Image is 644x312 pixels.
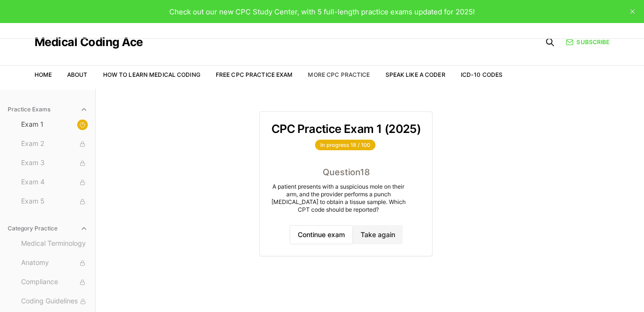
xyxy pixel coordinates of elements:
[17,156,92,171] button: Exam 3
[17,275,92,290] button: Compliance
[17,117,92,132] button: Exam 1
[271,183,406,214] div: A patient presents with a suspicious mole on their arm, and the provider performs a punch [MEDICA...
[308,71,370,78] a: More CPC Practice
[17,255,92,271] button: Anatomy
[461,71,503,78] a: ICD-10 Codes
[21,296,88,307] span: Coding Guidelines
[271,166,421,179] div: Question 18
[386,71,445,78] a: Speak Like a Coder
[21,120,88,130] span: Exam 1
[17,294,92,309] button: Coding Guidelines
[21,158,88,168] span: Exam 3
[17,175,92,190] button: Exam 4
[17,236,92,252] button: Medical Terminology
[21,177,88,188] span: Exam 4
[4,102,92,117] button: Practice Exams
[315,140,375,150] div: In progress 18 / 100
[216,71,293,78] a: Free CPC Practice Exam
[353,225,403,244] button: Take again
[67,71,88,78] a: About
[21,196,88,207] span: Exam 5
[35,71,52,78] a: Home
[625,4,640,19] button: close
[21,258,88,268] span: Anatomy
[4,221,92,236] button: Category Practice
[21,277,88,288] span: Compliance
[35,36,143,48] a: Medical Coding Ace
[17,136,92,152] button: Exam 2
[103,71,200,78] a: How to Learn Medical Coding
[566,38,609,47] a: Subscribe
[169,7,475,16] span: Check out our new CPC Study Center, with 5 full-length practice exams updated for 2025!
[290,225,353,244] button: Continue exam
[21,139,88,149] span: Exam 2
[21,239,88,249] span: Medical Terminology
[271,123,421,135] h3: CPC Practice Exam 1 (2025)
[17,194,92,209] button: Exam 5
